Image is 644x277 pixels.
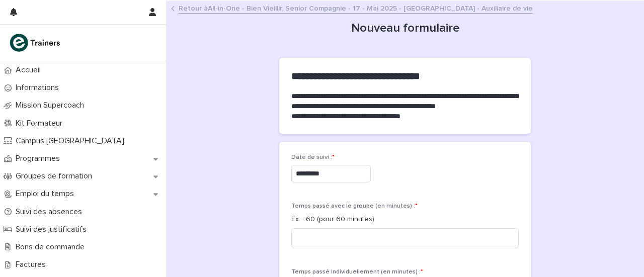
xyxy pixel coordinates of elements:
font: Ex. : 60 (pour 60 minutes) [291,216,374,223]
font: Emploi du temps [16,190,74,198]
font: Groupes de formation [16,172,92,180]
font: Accueil [16,66,41,74]
font: All-in-One - Bien Vieillir, Senior Compagnie - 17 - Mai 2025 - [GEOGRAPHIC_DATA] - Auxiliaire de vie [208,5,533,12]
font: Mission Supercoach [16,101,84,109]
font: Campus [GEOGRAPHIC_DATA] [16,137,124,145]
font: Informations [16,83,59,91]
font: Date de suivi : [291,154,332,160]
font: Suivi des absences [16,208,82,216]
font: Retour à [179,5,208,12]
a: Retour àAll-in-One - Bien Vieillir, Senior Compagnie - 17 - Mai 2025 - [GEOGRAPHIC_DATA] - Auxili... [179,2,533,14]
font: Suivi des justificatifs [16,225,87,233]
font: Kit Formateur [16,119,62,127]
font: Nouveau formulaire [351,22,459,34]
font: Bons de commande [16,243,85,251]
font: Temps passé individuellement (en minutes) : [291,269,421,275]
font: Temps passé avec le groupe (en minutes) : [291,203,415,209]
font: Factures [16,260,46,268]
font: Programmes [16,154,60,162]
img: K0CqGN7SDeD6s4JG8KQk [8,33,63,53]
